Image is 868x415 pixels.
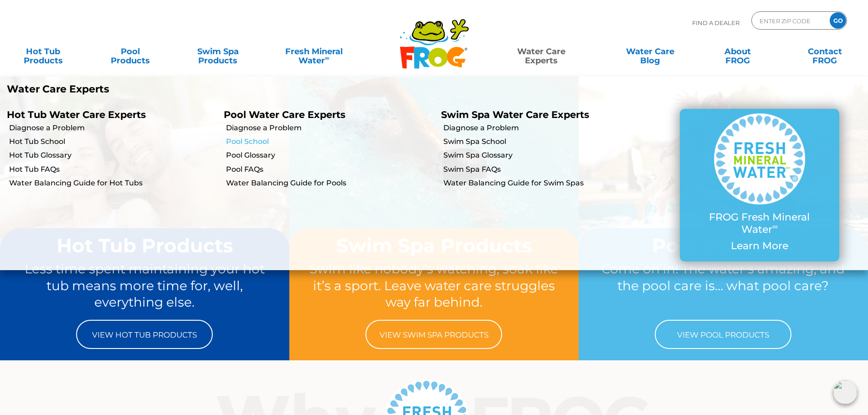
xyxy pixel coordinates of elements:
[655,320,791,349] a: View Pool Products
[307,261,561,311] p: Swim like nobody’s watching, soak like it’s a sport. Leave water care struggles way far behind.
[441,109,589,120] a: Swim Spa Water Care Experts
[830,12,846,29] input: GO
[692,11,740,34] p: Find A Dealer
[184,42,252,61] a: Swim SpaProducts
[596,261,851,311] p: Come on in! The water’s amazing, and the pool care is… what pool care?
[772,222,778,231] sup: ∞
[698,211,821,236] p: FROG Fresh Mineral Water
[9,123,217,133] a: Diagnose a Problem
[271,42,356,61] a: Fresh MineralWater∞
[226,123,434,133] a: Diagnose a Problem
[97,42,164,61] a: PoolProducts
[9,164,217,174] a: Hot Tub FAQs
[226,150,434,160] a: Pool Glossary
[76,320,213,349] a: View Hot Tub Products
[443,137,651,147] a: Swim Spa School
[791,42,859,61] a: ContactFROG
[7,83,427,95] p: Water Care Experts
[226,164,434,174] a: Pool FAQs
[226,137,434,147] a: Pool School
[759,14,820,27] input: Zip Code Form
[7,109,146,120] a: Hot Tub Water Care Experts
[833,380,857,404] img: openIcon
[224,109,345,120] a: Pool Water Care Experts
[698,113,821,256] a: FROG Fresh Mineral Water∞ Learn More
[17,261,272,311] p: Less time spent maintaining your hot tub means more time for, well, everything else.
[486,42,596,61] a: Water CareExperts
[226,178,434,188] a: Water Balancing Guide for Pools
[9,137,217,147] a: Hot Tub School
[9,178,217,188] a: Water Balancing Guide for Hot Tubs
[443,164,651,174] a: Swim Spa FAQs
[698,240,821,252] p: Learn More
[443,150,651,160] a: Swim Spa Glossary
[9,150,217,160] a: Hot Tub Glossary
[9,42,77,61] a: Hot TubProducts
[443,123,651,133] a: Diagnose a Problem
[365,320,502,349] a: View Swim Spa Products
[704,42,771,61] a: AboutFROG
[325,54,329,61] sup: ∞
[616,42,684,61] a: Water CareBlog
[443,178,651,188] a: Water Balancing Guide for Swim Spas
